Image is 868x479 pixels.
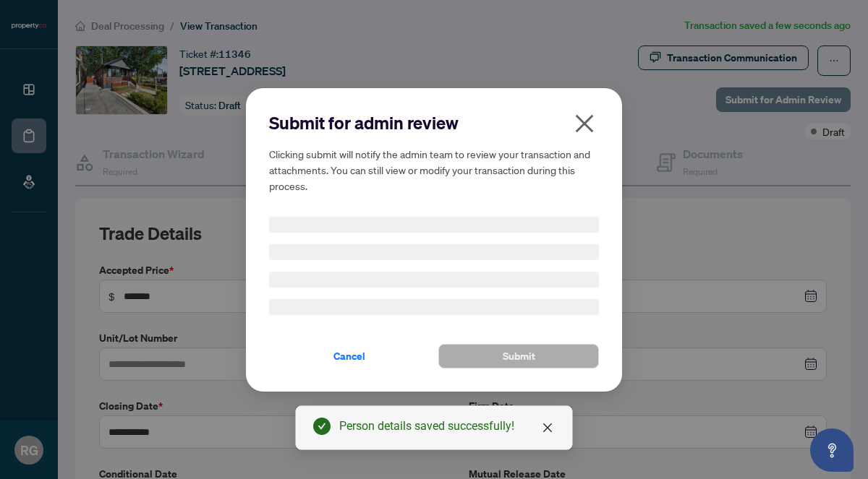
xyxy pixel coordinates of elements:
div: Person details saved successfully! [339,418,555,435]
span: close [573,112,596,135]
a: Close [540,420,556,436]
button: Open asap [810,428,854,472]
span: close [542,422,553,433]
button: Cancel [269,344,430,368]
span: Cancel [333,345,365,368]
h5: Clicking submit will notify the admin team to review your transaction and attachments. You can st... [269,146,599,194]
button: Submit [438,344,599,368]
h2: Submit for admin review [269,111,599,134]
span: check-circle [313,418,331,435]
